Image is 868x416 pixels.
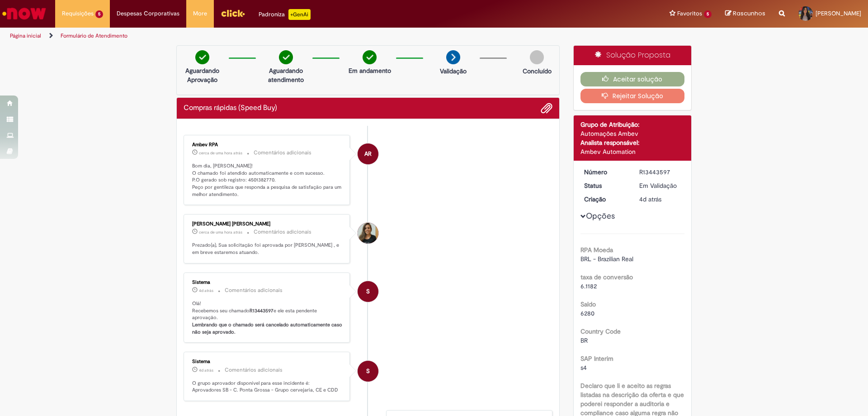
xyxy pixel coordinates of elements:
[364,143,372,165] span: AR
[254,228,311,236] small: Comentários adicionais
[254,149,311,157] small: Comentários adicionais
[580,147,685,156] div: Ambev Automation
[10,32,41,39] a: Página inicial
[580,363,587,372] span: s4
[192,221,343,227] div: [PERSON_NAME] [PERSON_NAME]
[677,9,702,18] span: Favoritos
[523,67,552,76] p: Concluído
[192,380,343,394] p: O grupo aprovador disponível para esse incidente é: Aprovadores SB - C. Ponta Grossa - Grupo cerv...
[184,104,277,112] h2: Compras rápidas (Speed Buy) Histórico de tíquete
[199,288,213,293] span: 4d atrás
[816,10,861,17] span: [PERSON_NAME]
[446,50,460,64] img: arrow-next.png
[639,195,661,203] time: 25/08/2025 11:01:12
[259,9,311,20] div: Padroniza
[639,167,681,177] div: R13443597
[574,46,692,65] div: Solução Proposta
[733,9,765,18] span: Rascunhos
[199,150,242,156] time: 28/08/2025 10:51:52
[580,327,621,335] b: Country Code
[192,142,343,148] div: Ambev RPA
[199,230,242,235] span: cerca de uma hora atrás
[264,66,308,84] p: Aguardando atendimento
[192,280,343,285] div: Sistema
[366,281,370,302] span: S
[199,368,213,373] time: 25/08/2025 11:01:20
[639,195,661,203] span: 4d atrás
[62,9,94,18] span: Requisições
[358,281,378,302] div: System
[580,72,685,86] button: Aceitar solução
[1,5,47,23] img: ServiceNow
[358,223,378,244] div: Julie Santos Valeriano Da Silva
[279,50,293,64] img: check-circle-green.png
[580,255,633,263] span: BRL - Brazilian Real
[199,368,213,373] span: 4d atrás
[199,150,242,156] span: cerca de uma hora atrás
[192,321,344,335] b: Lembrando que o chamado será cancelado automaticamente caso não seja aprovado.
[580,120,685,129] div: Grupo de Atribuição:
[250,307,274,314] b: R13443597
[225,287,283,294] small: Comentários adicionais
[580,282,597,290] span: 6.1182
[580,129,685,138] div: Automações Ambev
[580,336,588,344] span: BR
[192,242,343,256] p: Prezado(a), Sua solicitação foi aprovada por [PERSON_NAME] , e em breve estaremos atuando.
[366,360,370,382] span: S
[363,50,377,64] img: check-circle-green.png
[192,359,343,364] div: Sistema
[61,32,127,39] a: Formulário de Atendimento
[580,89,685,103] button: Rejeitar Solução
[221,6,245,20] img: click_logo_yellow_360x200.png
[193,9,207,18] span: More
[580,273,633,281] b: taxa de conversão
[349,66,391,75] p: Em andamento
[580,138,685,147] div: Analista responsável:
[541,102,552,114] button: Adicionar anexos
[288,9,311,20] p: +GenAi
[199,230,242,235] time: 28/08/2025 10:43:43
[577,167,633,177] dt: Número
[580,300,596,308] b: Saldo
[577,181,633,190] dt: Status
[195,50,209,64] img: check-circle-green.png
[192,300,343,336] p: Olá! Recebemos seu chamado e ele esta pendente aprovação.
[580,309,594,317] span: 6280
[358,361,378,382] div: System
[530,50,544,64] img: img-circle-grey.png
[725,10,765,18] a: Rascunhos
[440,67,467,76] p: Validação
[180,66,224,84] p: Aguardando Aprovação
[199,288,213,293] time: 25/08/2025 11:01:24
[225,366,283,374] small: Comentários adicionais
[117,9,179,18] span: Despesas Corporativas
[580,246,613,254] b: RPA Moeda
[577,195,633,204] dt: Criação
[358,143,378,164] div: Ambev RPA
[7,28,572,44] ul: Trilhas de página
[192,163,343,198] p: Bom dia, [PERSON_NAME]! O chamado foi atendido automaticamente e com sucesso. P.O gerado sob regi...
[580,354,613,363] b: SAP Interim
[639,195,681,204] div: 25/08/2025 11:01:12
[704,10,712,18] span: 5
[639,181,681,190] div: Em Validação
[95,10,103,18] span: 5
